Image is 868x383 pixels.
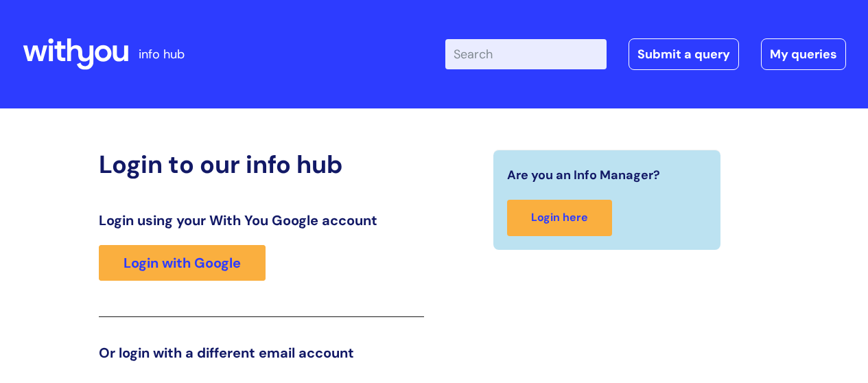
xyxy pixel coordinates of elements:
h2: Login to our info hub [99,150,424,179]
span: Are you an Info Manager? [507,164,660,186]
input: Search [445,39,607,69]
a: Login here [507,200,612,236]
p: info hub [139,43,185,65]
h3: Login using your With You Google account [99,212,424,229]
a: Login with Google [99,245,266,281]
h3: Or login with a different email account [99,345,424,361]
a: My queries [761,38,846,70]
a: Submit a query [629,38,739,70]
